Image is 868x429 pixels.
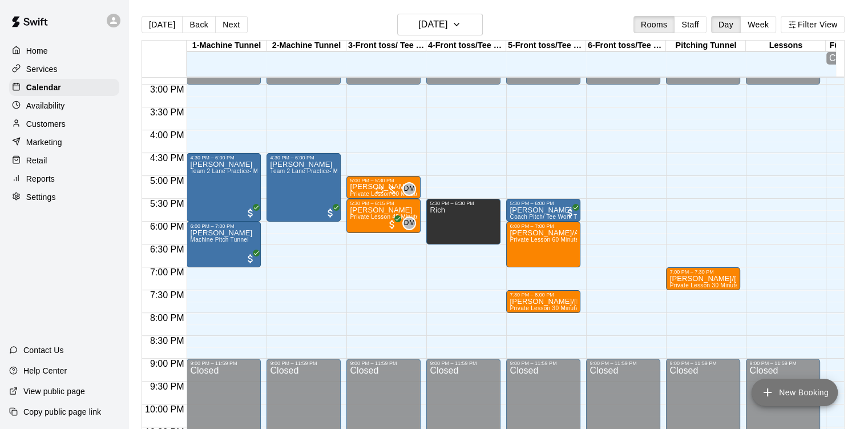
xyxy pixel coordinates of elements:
p: Reports [26,173,55,185]
div: 9:00 PM – 11:59 PM [749,360,817,366]
a: Reports [9,170,119,187]
div: 5-Front toss/Tee Tunnel [506,41,586,51]
div: 6:00 PM – 7:00 PM [190,223,257,229]
p: Availability [26,100,65,111]
span: 4:30 PM [147,153,187,163]
button: Day [711,16,741,33]
div: 9:00 PM – 11:59 PM [669,360,737,366]
span: Private Lesson 45 Minutes- Hitting/Catching [350,214,469,220]
p: Settings [26,191,56,203]
div: 5:30 PM – 6:00 PM [510,201,577,206]
span: Private Lesson 30 Minutes-Pitching (Baseball Only) [669,282,809,288]
div: 1-Machine Tunnel [187,41,267,51]
span: 7:00 PM [147,267,187,277]
span: Private Lesson 60 Minutes- Hitting/Catching [510,236,629,243]
div: 9:00 PM – 11:59 PM [590,360,657,366]
div: Pitching Tunnel [666,41,746,51]
a: Marketing [9,134,119,151]
button: Next [215,16,247,33]
div: 5:30 PM – 6:15 PM [350,201,417,206]
span: 8:30 PM [147,336,187,346]
div: 4:30 PM – 6:00 PM: Mike Stanley [267,153,341,222]
span: 9:00 PM [147,359,187,368]
span: Coach Pitch/ Tee Work Tunnel [510,214,591,220]
a: Calendar [9,79,119,96]
div: 4-Front toss/Tee Tunnel [426,41,506,51]
span: 8:00 PM [147,313,187,323]
div: 7:30 PM – 8:00 PM: Adams/Cruz [506,290,580,313]
a: Settings [9,189,119,206]
div: Dylan Mehl [402,216,416,230]
div: 9:00 PM – 11:59 PM [350,360,417,366]
button: Week [740,16,776,33]
button: Back [182,16,216,33]
span: 5:00 PM [147,176,187,186]
p: View public page [23,386,85,397]
div: 6:00 PM – 7:00 PM [510,223,577,229]
button: [DATE] [397,14,483,35]
a: Retail [9,152,119,169]
p: Calendar [26,82,61,93]
div: Dylan Mehl [402,182,416,196]
div: 6-Front toss/Tee Tunnel [586,41,666,51]
span: Team 2 Lane Practice- Machine Lanes Only [270,168,388,174]
div: 9:00 PM – 11:59 PM [430,360,497,366]
div: Customers [9,115,119,133]
span: 6:00 PM [147,222,187,231]
div: 5:30 PM – 6:30 PM [430,201,497,206]
div: 6:00 PM – 7:00 PM: Rachard Williams [187,222,261,267]
div: 4:30 PM – 6:00 PM [270,155,337,161]
div: 5:00 PM – 5:30 PM [350,178,417,183]
p: Customers [26,118,66,130]
span: 7:30 PM [147,290,187,300]
a: Home [9,42,119,59]
div: 7:00 PM – 7:30 PM [669,269,737,275]
span: Recurring event [375,186,384,195]
span: Private Lesson 30 Minutes-Hitting/Catching [510,305,627,311]
span: 3:00 PM [147,85,187,94]
button: Filter View [781,16,845,33]
a: Availability [9,97,119,114]
span: All customers have paid [325,207,336,219]
span: Dylan Mehl [407,182,416,196]
div: 5:30 PM – 6:00 PM: Brian Runkle [506,199,580,222]
p: Marketing [26,137,62,148]
p: Home [26,45,48,57]
div: 7:00 PM – 7:30 PM: Adams/Cruz [666,267,740,290]
div: 2-Machine Tunnel [267,41,346,51]
span: 3:30 PM [147,107,187,117]
div: 5:30 PM – 6:15 PM: Private Lesson 45 Minutes- Hitting/Catching [346,199,421,233]
span: All customers have paid [564,207,576,219]
div: 7:30 PM – 8:00 PM [510,292,577,298]
span: All customers have paid [245,253,256,264]
button: Staff [674,16,706,33]
p: Copy public page link [23,406,101,418]
p: Retail [26,155,47,166]
div: 5:00 PM – 5:30 PM: Private Lesson 30 Minutes-Hitting/Catching [346,176,421,199]
button: add [752,379,838,406]
div: 5:30 PM – 6:30 PM: Rich [426,199,500,244]
h6: [DATE] [418,17,447,33]
span: Private Lesson 30 Minutes-Hitting/Catching [350,191,467,197]
span: Dylan Mehl [407,216,416,230]
span: All customers have paid [386,219,398,230]
span: DM [404,183,415,195]
button: Rooms [633,16,675,33]
span: 9:30 PM [147,382,187,391]
div: 9:00 PM – 11:59 PM [270,360,337,366]
span: 10:00 PM [142,404,187,414]
a: Services [9,61,119,78]
p: Contact Us [23,344,64,356]
span: Machine Pitch Tunnel [190,236,248,243]
p: Services [26,63,58,75]
div: 6:00 PM – 7:00 PM: Adams/AJ [506,222,580,267]
p: Help Center [23,365,67,376]
button: [DATE] [142,16,183,33]
div: 9:00 PM – 11:59 PM [190,360,257,366]
div: 3-Front toss/ Tee Tunnel [346,41,426,51]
